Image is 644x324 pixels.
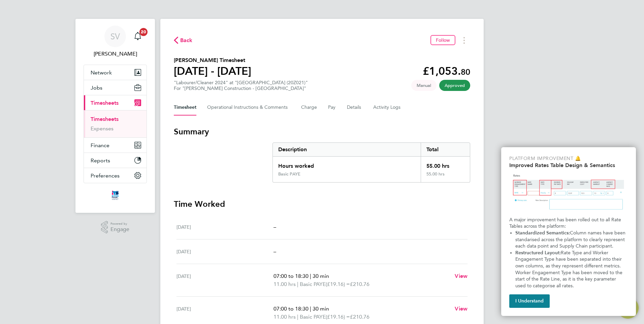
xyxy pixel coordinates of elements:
[176,223,273,231] div: [DATE]
[174,56,251,64] h2: [PERSON_NAME] Timesheet
[75,19,155,213] nav: Main navigation
[91,157,110,164] span: Reports
[174,199,470,209] h3: Time Worked
[313,305,329,312] span: 30 min
[110,32,120,41] span: SV
[278,171,300,177] div: Basic PAYE
[310,305,311,312] span: |
[455,273,468,279] span: View
[110,227,129,232] span: Engage
[509,294,550,308] button: I Understand
[347,99,362,116] button: Details
[458,35,470,45] button: Timesheets Menu
[176,248,273,256] div: [DATE]
[301,99,317,116] button: Charge
[439,80,470,91] span: This timesheet has been approved.
[91,116,119,122] a: Timesheets
[273,224,276,230] span: –
[411,80,437,91] span: This timesheet was manually created.
[139,28,148,36] span: 20
[110,221,129,227] span: Powered by
[461,67,470,77] span: 80
[174,64,251,78] h1: [DATE] - [DATE]
[273,314,296,320] span: 11.00 hrs
[515,250,561,256] strong: Restructured Layout:
[300,280,326,288] span: Basic PAYE
[273,157,421,171] div: Hours worked
[91,100,119,106] span: Timesheets
[110,190,120,201] img: itsconstruction-logo-retina.png
[509,217,628,230] p: A major improvement has been rolled out to all Rate Tables across the platform:
[423,65,470,77] app-decimal: £1,053.
[207,99,290,116] button: Operational Instructions & Comments
[326,281,350,287] span: (£19.16) =
[273,143,421,156] div: Description
[273,305,309,312] span: 07:00 to 18:30
[273,281,296,287] span: 11.00 hrs
[300,313,326,321] span: Basic PAYE
[272,142,470,183] div: Summary
[91,142,109,149] span: Finance
[273,273,309,279] span: 07:00 to 18:30
[174,80,308,91] div: "Labourer/Cleaner 2024" at "[GEOGRAPHIC_DATA] (20Z021)"
[91,172,120,179] span: Preferences
[421,143,470,156] div: Total
[174,99,196,116] button: Timesheet
[273,248,276,255] span: –
[326,314,350,320] span: (£19.16) =
[509,155,628,162] p: Platform Improvement 🔔
[176,272,273,288] div: [DATE]
[509,171,628,214] img: Updated Rates Table Design & Semantics
[180,36,193,44] span: Back
[84,50,147,58] span: Simon Vowles
[174,126,470,137] h3: Summary
[84,190,147,201] a: Go to home page
[350,281,369,287] span: £210.76
[515,230,627,249] span: Column names have been standarised across the platform to clearly represent each data point and S...
[455,305,468,312] span: View
[501,147,636,316] div: Improved Rate Table Semantics
[91,69,112,76] span: Network
[373,99,401,116] button: Activity Logs
[313,273,329,279] span: 30 min
[297,314,298,320] span: |
[509,162,628,168] h2: Improved Rates Table Design & Semantics
[421,171,470,182] div: 55.00 hrs
[350,314,369,320] span: £210.76
[176,305,273,321] div: [DATE]
[310,273,311,279] span: |
[515,250,624,289] span: Rate Type and Worker Engagement Type have been separated into their own columns, as they represen...
[84,26,147,58] a: Go to account details
[515,230,570,236] strong: Standardized Semantics:
[421,157,470,171] div: 55.00 hrs
[297,281,298,287] span: |
[174,86,308,91] div: For "[PERSON_NAME] Construction - [GEOGRAPHIC_DATA]"
[91,85,102,91] span: Jobs
[91,125,114,132] a: Expenses
[328,99,336,116] button: Pay
[436,37,450,43] span: Follow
